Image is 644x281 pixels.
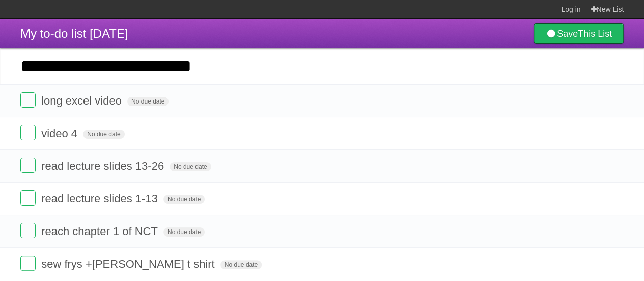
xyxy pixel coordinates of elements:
label: Done [20,125,36,140]
span: No due date [220,260,262,269]
span: No due date [170,162,211,171]
label: Done [20,190,36,206]
span: read lecture slides 13-26 [41,160,166,172]
label: Done [20,256,36,271]
span: My to-do list [DATE] [20,27,128,40]
span: video 4 [41,127,80,140]
span: No due date [127,97,169,106]
span: No due date [163,227,205,237]
span: sew frys +[PERSON_NAME] t shirt [41,258,217,270]
span: No due date [83,130,124,139]
span: reach chapter 1 of NCT [41,225,160,238]
label: Done [20,92,36,108]
span: No due date [163,195,205,204]
b: This List [578,29,612,39]
a: SaveThis List [534,23,624,44]
label: Done [20,158,36,173]
label: Done [20,223,36,238]
span: read lecture slides 1-13 [41,192,160,205]
span: long excel video [41,94,124,107]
